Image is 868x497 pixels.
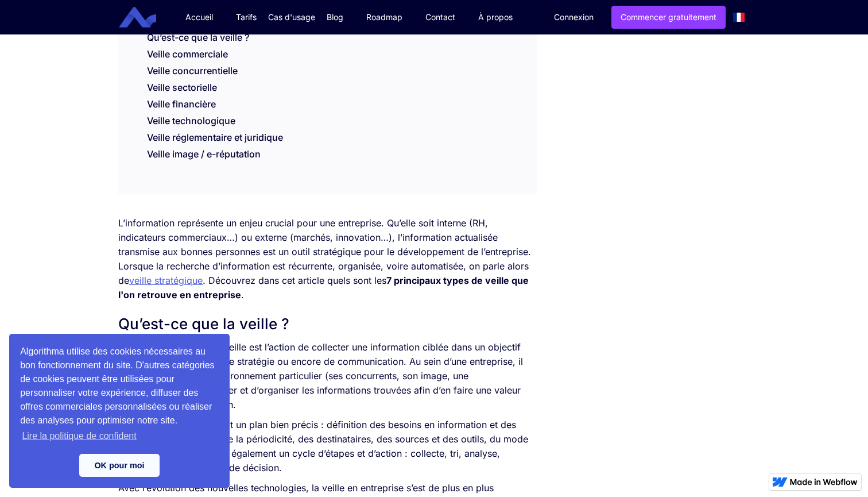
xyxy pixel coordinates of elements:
a: Qu’est-ce que la veille ? [147,32,249,43]
a: Veille commerciale [147,48,228,60]
a: Veille sectorielle [147,82,217,93]
a: learn more about cookies [20,427,138,445]
a: Veille concurrentielle [147,65,238,76]
strong: 7 principaux types de veille que l'on retrouve en entreprise [118,275,529,300]
p: De manière générale, la veille est l’action de collecter une information ciblée dans un objectif ... [118,340,536,412]
a: Veille réglementaire et juridique [147,132,283,149]
a: home [127,7,165,28]
img: Made in Webflow [790,479,858,486]
a: veille stratégique [129,275,203,286]
div: cookieconsent [9,334,230,488]
a: Veille image / e-réputation [147,148,261,165]
a: Veille financière [147,98,216,115]
a: Commencer gratuitement [611,6,726,29]
span: Algorithma utilise des cookies nécessaires au bon fonctionnement du site. D'autres catégories de ... [20,345,219,445]
a: Veille technologique [147,115,235,132]
div: Cas d'usage [268,11,315,23]
h2: Qu’est-ce que la veille ? [118,314,536,334]
p: L’information représente un enjeu crucial pour une entreprise. Qu’elle soit interne (RH, indicate... [118,216,536,302]
p: Un suit un plan bien précis : définition des besoins en information et des objectifs de la collec... [118,418,536,475]
a: dismiss cookie message [79,454,160,477]
a: Connexion [545,6,602,28]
